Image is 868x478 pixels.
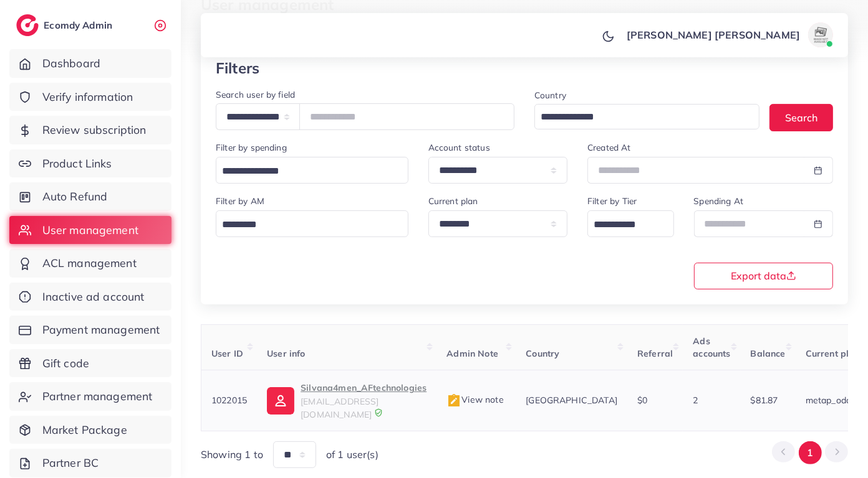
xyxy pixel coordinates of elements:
[637,395,647,406] span: $0
[772,441,848,464] ul: Pagination
[446,394,503,405] span: View note
[42,355,89,372] span: Gift code
[799,441,822,464] button: Go to page 1
[587,141,631,154] label: Created At
[9,182,171,211] a: Auto Refund
[42,455,99,471] span: Partner BC
[44,19,115,31] h2: Ecomdy Admin
[806,348,860,359] span: Current plan
[9,216,171,245] a: User management
[211,348,243,359] span: User ID
[9,249,171,278] a: ACL management
[9,49,171,78] a: Dashboard
[42,422,127,438] span: Market Package
[536,108,743,127] input: Search for option
[218,162,392,181] input: Search for option
[42,289,145,305] span: Inactive ad account
[693,395,698,406] span: 2
[694,263,834,289] button: Export data
[42,122,147,138] span: Review subscription
[693,335,730,359] span: Ads accounts
[751,395,778,406] span: $81.87
[301,380,427,395] p: Silvana4men_AFtechnologies
[211,395,247,406] span: 1022015
[9,349,171,378] a: Gift code
[42,189,108,205] span: Auto Refund
[16,14,115,36] a: logoEcomdy Admin
[9,283,171,311] a: Inactive ad account
[42,89,133,105] span: Verify information
[42,255,137,271] span: ACL management
[526,395,617,406] span: [GEOGRAPHIC_DATA]
[42,388,153,405] span: Partner management
[216,59,259,77] h3: Filters
[446,348,498,359] span: Admin Note
[769,104,833,131] button: Search
[42,55,100,72] span: Dashboard
[9,149,171,178] a: Product Links
[731,271,796,281] span: Export data
[42,222,138,238] span: User management
[694,195,744,207] label: Spending At
[589,215,657,235] input: Search for option
[751,348,786,359] span: Balance
[627,27,800,42] p: [PERSON_NAME] [PERSON_NAME]
[587,195,637,207] label: Filter by Tier
[218,215,392,235] input: Search for option
[637,348,673,359] span: Referral
[267,348,305,359] span: User info
[620,22,838,47] a: [PERSON_NAME] [PERSON_NAME]avatar
[267,380,427,421] a: Silvana4men_AFtechnologies[EMAIL_ADDRESS][DOMAIN_NAME]
[374,408,383,417] img: 9CAL8B2pu8EFxCJHYAAAAldEVYdGRhdGU6Y3JlYXRlADIwMjItMTItMDlUMDQ6NTg6MzkrMDA6MDBXSlgLAAAAJXRFWHRkYXR...
[808,22,833,47] img: avatar
[428,141,490,154] label: Account status
[326,448,379,462] span: of 1 user(s)
[216,195,264,207] label: Filter by AM
[9,83,171,111] a: Verify information
[216,210,408,237] div: Search for option
[42,322,160,338] span: Payment management
[9,382,171,411] a: Partner management
[216,141,287,154] label: Filter by spending
[216,88,295,101] label: Search user by field
[301,396,379,419] span: [EMAIL_ADDRESS][DOMAIN_NAME]
[9,116,171,144] a: Review subscription
[9,316,171,344] a: Payment management
[9,449,171,477] a: Partner BC
[446,393,461,408] img: admin_note.cdd0b510.svg
[526,348,559,359] span: Country
[428,195,478,207] label: Current plan
[534,104,759,129] div: Search for option
[16,14,39,36] img: logo
[201,448,263,462] span: Showing 1 to
[534,89,566,101] label: Country
[587,210,673,237] div: Search for option
[42,156,112,172] span: Product Links
[9,416,171,444] a: Market Package
[267,387,294,415] img: ic-user-info.36bf1079.svg
[216,157,408,184] div: Search for option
